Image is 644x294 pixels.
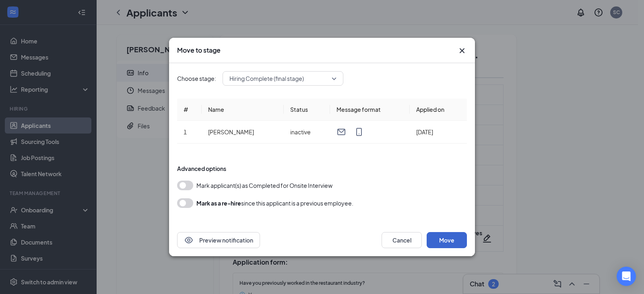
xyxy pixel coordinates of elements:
div: Open Intercom Messenger [617,267,636,286]
svg: MobileSms [354,127,364,137]
button: Cancel [382,232,422,248]
button: Move [427,232,467,248]
th: # [177,99,202,121]
svg: Email [336,127,346,137]
th: Applied on [410,99,467,121]
span: Mark applicant(s) as Completed for Onsite Interview [196,181,332,190]
button: EyePreview notification [177,232,260,248]
div: Advanced options [177,164,467,173]
span: Hiring Complete (final stage) [229,72,304,84]
th: Message format [330,99,410,121]
svg: Eye [184,235,194,245]
span: 1 [184,128,187,136]
h3: Move to stage [177,46,221,55]
b: Mark as a re-hire [196,199,241,207]
td: [DATE] [410,121,467,144]
svg: Cross [457,46,467,56]
td: [PERSON_NAME] [202,121,283,144]
td: inactive [284,121,330,144]
th: Name [202,99,283,121]
span: Choose stage: [177,74,216,83]
th: Status [284,99,330,121]
button: Close [457,46,467,56]
div: since this applicant is a previous employee. [196,198,353,208]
